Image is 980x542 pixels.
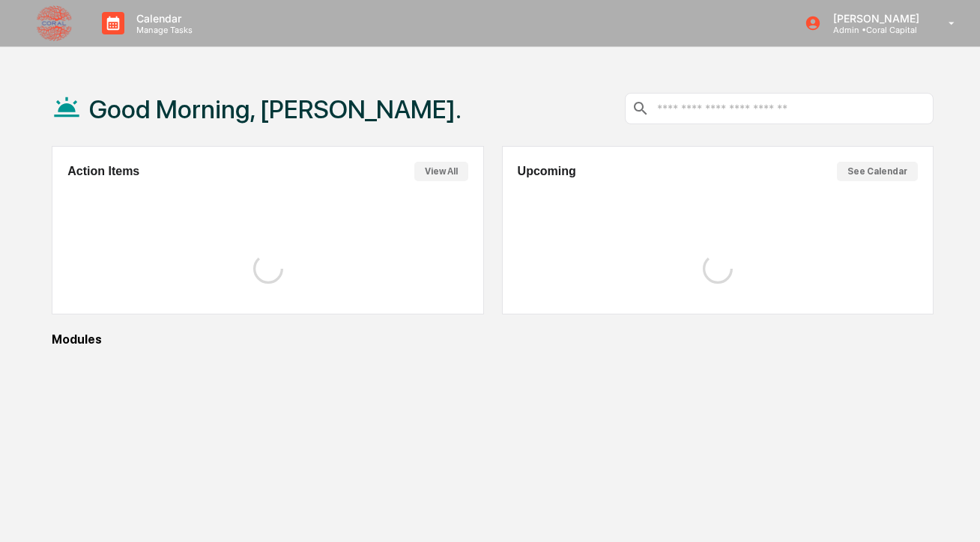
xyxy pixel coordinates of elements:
[821,25,927,35] p: Admin • Coral Capital
[124,25,200,35] p: Manage Tasks
[67,165,139,178] h2: Action Items
[124,12,200,25] p: Calendar
[837,162,918,181] button: See Calendar
[414,162,468,181] button: View All
[36,5,72,41] img: logo
[518,165,576,178] h2: Upcoming
[89,94,462,124] h1: Good Morning, [PERSON_NAME].
[821,12,927,25] p: [PERSON_NAME]
[52,332,934,347] div: Modules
